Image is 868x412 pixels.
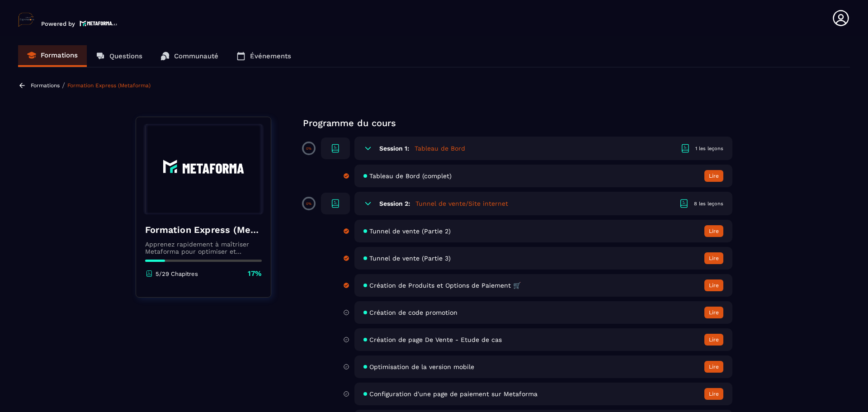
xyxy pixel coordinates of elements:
[62,81,65,90] span: /
[41,20,75,27] p: Powered by
[156,270,198,277] p: 5/29 Chapitres
[369,336,502,343] span: Création de page De Vente - Etude de cas
[174,52,218,60] p: Communauté
[704,279,723,291] button: Lire
[704,252,723,264] button: Lire
[694,200,723,207] div: 8 les leçons
[41,51,78,59] p: Formations
[109,52,142,60] p: Questions
[704,334,723,346] button: Lire
[369,390,538,398] span: Configuration d'une page de paiement sur Metaforma
[18,45,87,67] a: Formations
[704,388,723,400] button: Lire
[248,269,262,279] p: 17%
[87,45,151,67] a: Questions
[306,147,311,151] p: 0%
[145,241,262,255] p: Apprenez rapidement à maîtriser Metaforma pour optimiser et automatiser votre business. 🚀
[369,309,458,316] span: Création de code promotion
[145,223,262,236] h4: Formation Express (Metaforma)
[415,199,508,208] h5: Tunnel de vente/Site internet
[151,45,227,67] a: Communauté
[227,45,300,67] a: Événements
[369,172,452,180] span: Tableau de Bord (complet)
[415,144,465,153] h5: Tableau de Bord
[369,363,474,370] span: Optimisation de la version mobile
[704,307,723,318] button: Lire
[67,82,151,89] a: Formation Express (Metaforma)
[369,227,451,235] span: Tunnel de vente (Partie 2)
[704,170,723,182] button: Lire
[369,255,451,262] span: Tunnel de vente (Partie 3)
[379,200,410,207] h6: Session 2:
[303,117,732,129] p: Programme du cours
[31,82,60,89] a: Formations
[695,145,723,152] div: 1 les leçons
[306,202,311,206] p: 0%
[704,361,723,373] button: Lire
[704,225,723,237] button: Lire
[143,124,264,214] img: banner
[250,52,291,60] p: Événements
[369,282,521,289] span: Création de Produits et Options de Paiement 🛒
[379,145,409,152] h6: Session 1:
[80,19,118,27] img: logo
[18,13,34,27] img: logo-branding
